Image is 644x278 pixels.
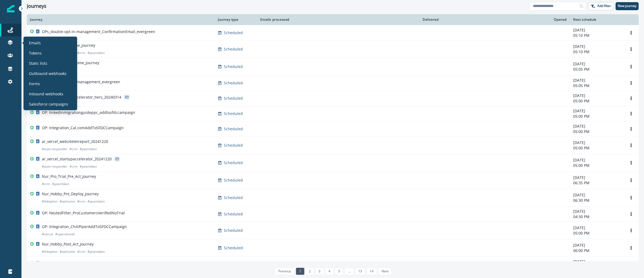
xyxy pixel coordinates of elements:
a: OP: Integration_Cal.comAddToSFDCCampaignScheduled-[DATE]05:00 PMOptions [27,121,639,136]
a: Outbound webhooks [26,69,75,77]
p: 06:35 PM [573,180,620,186]
p: [DATE] [573,44,620,49]
p: # yeartoken [87,199,105,204]
button: Options [627,159,635,167]
p: Nur_Hobby_Post_Act_Journey [42,241,94,247]
p: # crm [77,249,85,254]
p: [DATE] [573,93,620,98]
p: OPs_double-opt-in-management_ConfirmationEmail_evergreen [42,29,155,34]
p: 05:10 PM [573,49,620,55]
button: Options [627,29,635,37]
a: ar_vercel_websiteteireport_20241220#auto-responder#crm#yeartokenScheduled-[DATE]05:00 PMOptions [27,136,639,154]
a: Inbound webhooks [26,90,75,98]
button: Options [627,244,635,252]
p: Scheduled [224,245,243,251]
p: [DATE] [573,78,620,83]
p: Scheduled [224,160,243,165]
img: Inflection [7,5,14,12]
div: Journey type [218,17,252,22]
a: Static lists [26,59,75,67]
a: Page 1 is your current page [296,268,304,275]
a: Forms [26,80,75,88]
p: [DATE] [573,175,620,180]
a: Page 5 [335,268,343,275]
p: # yeartoken [87,249,105,254]
p: Scheduled [224,96,243,101]
p: OP: Integration_Cal.comAddToSFDCCampaign [42,125,124,131]
p: # yeartoken [80,164,97,169]
ul: Pagination [274,268,392,275]
p: [DATE] [573,259,620,264]
a: OP: Integration_ChiliPiperAddToSFDCCampaign#vercel#operationalScheduled-[DATE]05:00 PMOptions [27,222,639,239]
p: 05:00 PM [573,145,620,151]
p: 06:30 PM [573,198,620,203]
a: OP: Unsubscribe_SetCheckboxScheduled-[DATE]04:00 PMOptions [27,257,639,272]
button: Options [627,176,635,184]
button: Options [627,260,635,268]
p: 05:00 PM [573,230,620,236]
p: # yeartoken [52,181,69,187]
div: Opened [445,17,567,22]
p: Emails [29,40,41,46]
p: ar_vercel_startupaccelerator_tiers_20240314 [42,95,121,100]
p: Inbound webhooks [29,91,63,97]
a: OP: NestedFilter_ProCustomersVerifiedNoTrialScheduled-[DATE]04:30 PMOptions [27,206,639,222]
p: Scheduled [224,195,243,200]
p: [DATE] [573,108,620,114]
p: 05:05 PM [573,83,620,88]
p: # yeartoken [80,146,97,152]
h1: Journeys [27,3,46,9]
a: Tokens [26,49,75,57]
p: 05:00 PM [573,114,620,119]
button: Options [627,79,635,87]
p: Forms [29,81,40,86]
p: Scheduled [224,143,243,148]
p: [DATE] [573,61,620,67]
div: Journey [30,17,211,22]
a: Nur_Hobby_Welcome_Journey#Adoption#welcome#crm#yeartokenScheduled-[DATE]05:10 PMOptions [27,40,639,58]
p: 04:30 PM [573,214,620,219]
p: # crm [69,164,78,169]
p: Salesforce campaigns [29,101,68,107]
a: Jump forward [345,268,353,275]
a: Page 4 [325,268,334,275]
p: # welcome [60,199,75,204]
p: # yeartoken [87,50,105,56]
p: # auto-responder [42,146,67,152]
button: Options [627,210,635,218]
p: [DATE] [573,124,620,129]
p: Scheduled [224,228,243,233]
button: Options [627,226,635,234]
div: Emails processed [258,17,289,22]
p: OPs_double-opt-in-management_evergreen [42,79,120,85]
p: # operational [55,232,75,237]
p: [DATE] [573,209,620,214]
p: [DATE] [573,157,620,163]
p: [DATE] [573,225,620,230]
p: Tokens [29,50,42,56]
a: Salesforce campaigns [26,100,75,108]
p: OP: linkedinmigrationguideppc_addtosfdccampaign [42,110,135,115]
a: Page 3 [315,268,324,275]
p: OP: Unsubscribe_SetCheckbox [42,261,96,266]
a: OPs_double-opt-in-management_ConfirmationEmail_evergreenScheduled-[DATE]05:10 PMOptions [27,25,639,40]
p: ar_vercel_websiteteireport_20241220 [42,139,108,144]
div: Next schedule [573,17,620,22]
a: Nur_Hobby_Post_Act_Journey#Adoption#welcome#crm#yeartokenScheduled-[DATE]06:00 PMOptions [27,239,639,257]
p: Scheduled [224,111,243,116]
p: Scheduled [224,211,243,217]
p: # welcome [60,249,75,254]
p: 05:00 PM [573,129,620,134]
p: ar_vercel_startupaccelerator_20241220 [42,156,112,162]
p: Add filter [597,4,611,8]
a: OPs_double-opt-in-management_evergreenScheduled-[DATE]05:05 PMOptions [27,75,639,91]
button: Options [627,110,635,118]
p: OP: Integration_ChiliPiperAddToSFDCCampaign [42,224,127,229]
p: [DATE] [573,192,620,198]
p: # crm [77,50,85,56]
button: Options [627,141,635,149]
p: Scheduled [224,64,243,69]
p: 05:00 PM [573,98,620,104]
a: ar_vercel_startupaccelerator_tiers_20240314Scheduled-[DATE]05:00 PMOptions [27,91,639,106]
p: # crm [42,181,50,187]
